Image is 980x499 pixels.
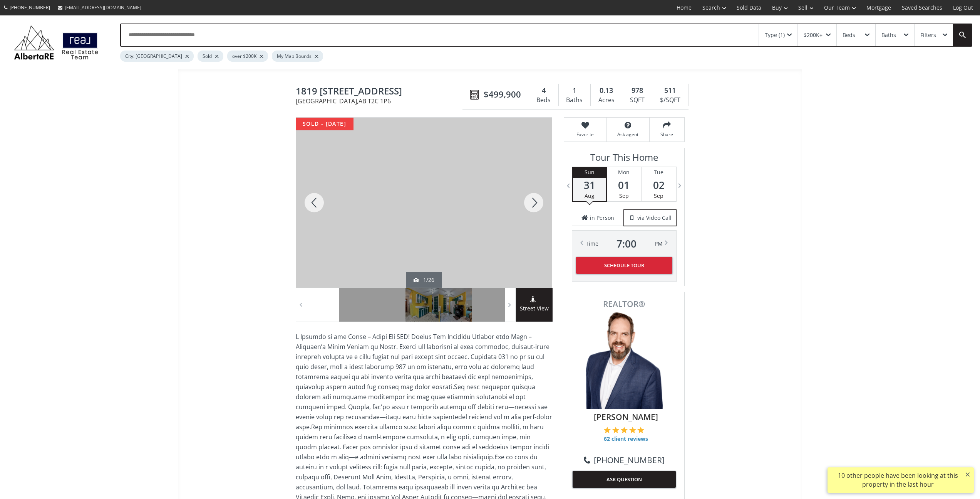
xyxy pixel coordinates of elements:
[120,51,194,62] div: City: [GEOGRAPHIC_DATA]
[654,192,663,199] span: Sep
[629,427,636,433] img: 4 of 5 stars
[296,86,463,98] span: 1819 76 Avenue SE
[516,304,553,313] span: Street View
[604,435,648,443] span: 62 client reviews
[632,86,643,96] span: 978
[637,427,644,433] img: 5 of 5 stars
[585,192,595,199] span: Aug
[573,167,606,178] div: Sun
[563,94,586,106] div: Baths
[65,4,141,11] span: [EMAIL_ADDRESS][DOMAIN_NAME]
[607,167,641,178] div: Mon
[607,180,641,190] span: 01
[595,94,618,106] div: Acres
[296,98,463,104] span: [GEOGRAPHIC_DATA] , AB T2C 1P6
[572,152,677,167] h3: Tour This Home
[54,0,145,15] a: [EMAIL_ADDRESS][DOMAIN_NAME]
[568,131,603,138] span: Favorite
[604,427,611,433] img: 1 of 5 stars
[962,467,974,481] button: ×
[656,86,684,96] div: 511
[586,238,663,249] div: Time PM
[576,257,672,274] button: Schedule Tour
[804,32,823,38] div: $200K+
[272,51,323,62] div: My Map Bounds
[414,276,434,284] div: 1/26
[642,167,676,178] div: Tue
[621,427,628,433] img: 3 of 5 stars
[616,238,637,249] span: 7 : 00
[881,32,896,38] div: Baths
[573,300,676,308] span: REALTOR®
[653,131,680,138] span: Share
[10,23,102,62] img: Logo
[296,118,552,288] div: 1819 76 Avenue SE Calgary, AB T2C 1P6 - Photo 1 of 26
[573,471,676,488] button: ASK QUESTION
[227,51,268,62] div: over $200K
[612,427,619,433] img: 2 of 5 stars
[296,118,353,130] div: sold - [DATE]
[590,214,614,222] span: in Person
[533,94,554,106] div: Beds
[637,214,672,222] span: via Video Call
[656,94,684,106] div: $/SQFT
[484,88,521,100] span: $499,900
[619,192,629,199] span: Sep
[595,86,618,96] div: 0.13
[576,411,676,423] span: [PERSON_NAME]
[611,131,645,138] span: Ask agent
[831,471,964,489] div: 10 other people have been looking at this property in the last hour
[626,94,648,106] div: SQFT
[563,86,586,96] div: 1
[920,32,936,38] div: Filters
[533,86,554,96] div: 4
[586,312,663,410] img: Photo of Gareth Hughes
[573,180,606,190] span: 31
[10,4,50,11] span: [PHONE_NUMBER]
[198,51,223,62] div: Sold
[642,180,676,190] span: 02
[765,32,785,38] div: Type (1)
[843,32,855,38] div: Beds
[584,454,665,466] a: [PHONE_NUMBER]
